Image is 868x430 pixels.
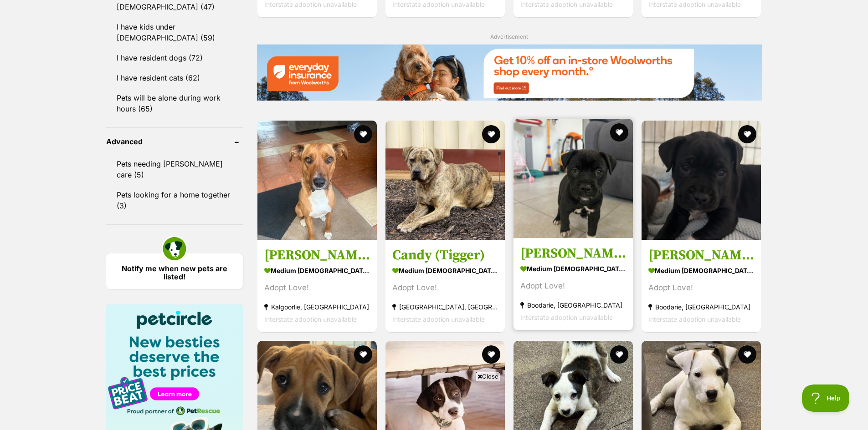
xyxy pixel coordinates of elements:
[648,282,754,294] div: Adopt Love!
[739,345,757,364] button: favourite
[385,121,505,240] img: Candy (Tigger) - Mixed breed Dog
[264,315,357,323] span: Interstate adoption unavailable
[520,314,613,321] span: Interstate adoption unavailable
[106,253,243,289] a: Notify me when new pets are listed!
[392,247,498,264] h3: Candy (Tigger)
[354,345,372,364] button: favourite
[257,240,377,332] a: [PERSON_NAME] medium [DEMOGRAPHIC_DATA] Dog Adopt Love! Kalgoorlie, [GEOGRAPHIC_DATA] Interstate ...
[257,44,762,102] a: Everyday Insurance promotional banner
[257,44,762,100] img: Everyday Insurance promotional banner
[610,345,628,364] button: favourite
[106,68,243,87] a: I have resident cats (62)
[106,154,243,184] a: Pets needing [PERSON_NAME] care (5)
[354,125,372,143] button: favourite
[385,240,505,332] a: Candy (Tigger) medium [DEMOGRAPHIC_DATA] Dog Adopt Love! [GEOGRAPHIC_DATA], [GEOGRAPHIC_DATA] Int...
[482,125,500,143] button: favourite
[476,372,500,381] span: Close
[257,121,377,240] img: Stella - Mixed breed Dog
[802,384,850,412] iframe: Help Scout Beacon - Open
[490,33,528,40] span: Advertisement
[106,137,243,146] header: Advanced
[392,264,498,277] strong: medium [DEMOGRAPHIC_DATA] Dog
[106,185,243,215] a: Pets looking for a home together (3)
[392,301,498,313] strong: [GEOGRAPHIC_DATA], [GEOGRAPHIC_DATA]
[739,125,757,143] button: favourite
[648,315,741,323] span: Interstate adoption unavailable
[610,123,628,142] button: favourite
[642,121,761,240] img: Carla - Mixed breed Dog
[520,245,626,262] h3: [PERSON_NAME]
[264,247,370,264] h3: [PERSON_NAME]
[642,240,761,332] a: [PERSON_NAME] medium [DEMOGRAPHIC_DATA] Dog Adopt Love! Boodarie, [GEOGRAPHIC_DATA] Interstate ad...
[514,119,633,238] img: Lenore - Mixed breed Dog
[264,301,370,313] strong: Kalgoorlie, [GEOGRAPHIC_DATA]
[264,282,370,294] div: Adopt Love!
[520,262,626,275] strong: medium [DEMOGRAPHIC_DATA] Dog
[520,299,626,311] strong: Boodarie, [GEOGRAPHIC_DATA]
[648,301,754,313] strong: Boodarie, [GEOGRAPHIC_DATA]
[482,345,500,364] button: favourite
[264,264,370,277] strong: medium [DEMOGRAPHIC_DATA] Dog
[648,264,754,277] strong: medium [DEMOGRAPHIC_DATA] Dog
[106,88,243,118] a: Pets will be alone during work hours (65)
[392,282,498,294] div: Adopt Love!
[106,17,243,47] a: I have kids under [DEMOGRAPHIC_DATA] (59)
[520,280,626,292] div: Adopt Love!
[268,384,600,425] iframe: Advertisement
[392,315,485,323] span: Interstate adoption unavailable
[514,238,633,330] a: [PERSON_NAME] medium [DEMOGRAPHIC_DATA] Dog Adopt Love! Boodarie, [GEOGRAPHIC_DATA] Interstate ad...
[648,247,754,264] h3: [PERSON_NAME]
[106,48,243,67] a: I have resident dogs (72)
